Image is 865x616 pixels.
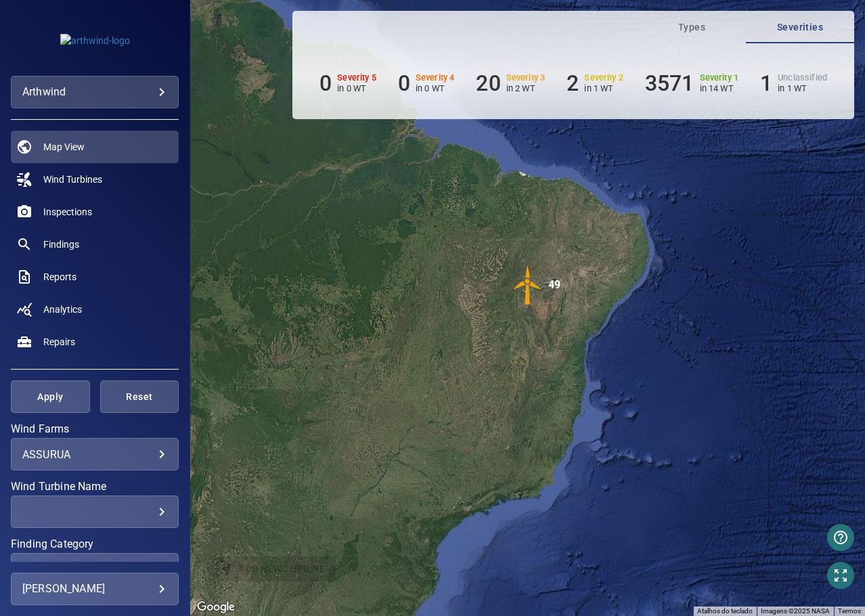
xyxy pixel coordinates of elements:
span: Inspections [43,205,92,219]
a: Termos (abre em uma nova guia) [838,607,861,615]
h6: 20 [476,70,500,96]
h6: 3571 [645,70,694,96]
li: Severity 4 [398,70,455,96]
span: Analytics [43,303,82,316]
span: Imagens ©2025 NASA [761,607,830,615]
label: Wind Turbine Name [11,481,179,492]
li: Severity 2 [567,70,623,96]
a: findings noActive [11,228,179,261]
gmp-advanced-marker: 49 [508,265,548,307]
span: Reset [117,389,162,405]
a: analytics noActive [11,293,179,326]
a: map active [11,131,179,163]
span: Wind Turbines [43,173,102,186]
h6: Severity 5 [337,73,376,83]
img: arthwind-logo [60,34,130,47]
li: Severity 5 [319,70,376,96]
button: Atalhos do teclado [697,607,753,616]
button: Apply [11,380,90,413]
li: Severity 1 [645,70,738,96]
p: in 14 WT [700,83,739,93]
li: Severity 3 [476,70,545,96]
div: arthwind [11,76,179,108]
div: Wind Turbine Name [11,496,179,528]
div: ASSURUA [22,448,167,461]
span: Findings [43,238,79,251]
span: Map View [43,140,85,154]
span: Severities [754,19,846,36]
h6: 0 [319,70,332,96]
div: arthwind [22,81,167,103]
h6: Severity 3 [506,73,546,83]
a: windturbines noActive [11,163,179,196]
label: Wind Farms [11,424,179,435]
h6: Severity 4 [416,73,455,83]
p: in 1 WT [778,83,827,93]
div: [PERSON_NAME] [22,578,167,600]
div: Finding Category [11,553,179,586]
h6: 1 [760,70,772,96]
a: inspections noActive [11,196,179,228]
div: Wind Farms [11,438,179,470]
h6: Severity 2 [584,73,623,83]
h6: Unclassified [778,73,827,83]
span: Apply [28,389,73,405]
label: Finding Category [11,539,179,550]
div: 49 [548,265,560,305]
img: windFarmIconCat3.svg [508,265,548,305]
li: Severity Unclassified [760,70,827,96]
h6: Severity 1 [700,73,739,83]
h6: 0 [398,70,410,96]
span: Types [646,19,738,36]
p: in 0 WT [416,83,455,93]
h6: 2 [567,70,579,96]
p: in 1 WT [584,83,623,93]
span: Repairs [43,335,75,349]
p: in 2 WT [506,83,546,93]
button: Reset [100,380,179,413]
a: repairs noActive [11,326,179,358]
span: Reports [43,270,76,284]
a: Abrir esta área no Google Maps (abre uma nova janela) [194,598,238,616]
img: Google [194,598,238,616]
p: in 0 WT [337,83,376,93]
a: reports noActive [11,261,179,293]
